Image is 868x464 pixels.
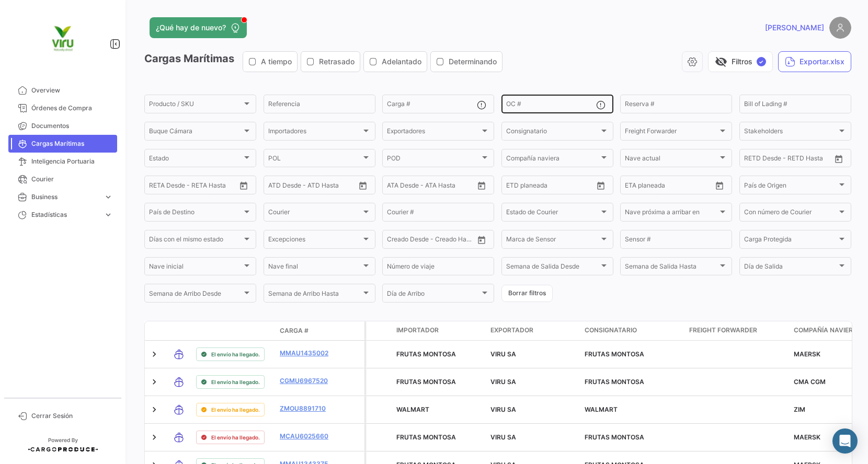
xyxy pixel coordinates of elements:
button: ¿Qué hay de nuevo? [150,17,247,38]
span: Nave actual [625,156,718,164]
span: FRUTAS MONTOSA [585,378,644,386]
span: Nave final [268,264,361,272]
button: Open calendar [474,232,489,248]
h3: Cargas Marítimas [144,51,506,72]
span: FRUTAS MONTOSA [585,433,644,441]
button: Borrar filtros [501,285,553,302]
span: Determinando [449,56,497,67]
input: Desde [506,183,525,190]
input: ATA Hasta [426,183,467,190]
div: Abrir Intercom Messenger [832,428,858,454]
span: Carga # [280,326,309,335]
datatable-header-cell: Freight Forwarder [685,321,790,340]
span: visibility_off [715,55,727,68]
button: Retrasado [301,52,360,72]
span: FRUTAS MONTOSA [585,350,644,358]
span: El envío ha llegado. [211,433,260,442]
span: Documentos [31,121,113,131]
input: ATD Hasta [309,183,350,190]
span: Producto / SKU [149,102,242,109]
span: Semana de Salida Hasta [625,264,718,272]
span: Día de Arribo [387,292,480,299]
span: MAERSK [794,350,820,358]
input: Creado Hasta [432,237,474,245]
datatable-header-cell: Carga # [276,322,338,340]
span: ZIM [794,405,805,413]
span: ✓ [757,57,766,66]
img: viru.png [37,13,89,65]
span: Retrasado [319,56,355,67]
datatable-header-cell: Estado de Envio [192,327,276,335]
span: Freight Forwarder [625,129,718,136]
button: Open calendar [712,178,727,193]
span: Compañía naviera [506,156,599,164]
span: expand_more [104,210,113,219]
span: Importadores [268,129,361,136]
button: Exportar.xlsx [778,51,851,72]
a: Cargas Marítimas [8,135,117,153]
span: Marca de Sensor [506,237,599,245]
a: Courier [8,170,117,188]
span: Estado de Courier [506,210,599,217]
img: placeholder-user.png [829,17,851,39]
span: Semana de Salida Desde [506,264,599,272]
span: Courier [268,210,361,217]
input: Hasta [175,183,216,190]
input: Desde [149,183,168,190]
input: Desde [625,183,644,190]
span: WALMART [396,405,429,413]
span: FRUTAS MONTOSA [396,433,456,441]
span: Consignatario [585,326,637,335]
a: MCAU6025660 [280,432,334,441]
span: Cerrar Sesión [31,411,113,421]
input: Desde [744,156,763,164]
span: VIRU SA [490,433,516,441]
span: [PERSON_NAME] [765,22,824,33]
input: Hasta [770,156,812,164]
span: Cargas Marítimas [31,139,113,148]
span: Estado [149,156,242,164]
datatable-header-cell: Consignatario [580,321,685,340]
a: Documentos [8,117,117,135]
span: Órdenes de Compra [31,103,113,113]
span: Exportadores [387,129,480,136]
span: País de Destino [149,210,242,217]
span: POL [268,156,361,164]
a: Expand/Collapse Row [149,349,159,359]
button: Open calendar [474,178,489,193]
span: WALMART [585,405,618,413]
span: Con número de Courier [744,210,837,217]
span: VIRU SA [490,405,516,413]
span: CMA CGM [794,378,826,386]
span: Consignatario [506,129,599,136]
a: Órdenes de Compra [8,99,117,117]
span: Buque Cámara [149,129,242,136]
span: Exportador [490,326,533,335]
span: Business [31,192,99,202]
span: Compañía naviera [794,326,858,335]
span: Nave próxima a arribar en [625,210,718,217]
button: Adelantado [364,52,427,72]
button: Determinando [431,52,502,72]
span: El envío ha llegado. [211,405,260,414]
datatable-header-cell: Póliza [338,327,364,335]
span: A tiempo [261,56,292,67]
a: MMAU1435002 [280,349,334,358]
button: Open calendar [355,178,371,193]
a: Expand/Collapse Row [149,377,159,387]
span: El envío ha llegado. [211,378,260,386]
span: POD [387,156,480,164]
button: visibility_offFiltros✓ [708,51,773,72]
span: Adelantado [382,56,421,67]
span: VIRU SA [490,350,516,358]
input: Hasta [532,183,574,190]
a: Inteligencia Portuaria [8,153,117,170]
a: Expand/Collapse Row [149,404,159,415]
span: El envío ha llegado. [211,350,260,358]
span: País de Origen [744,183,837,190]
span: Estadísticas [31,210,99,219]
a: Expand/Collapse Row [149,432,159,443]
button: Open calendar [236,178,252,193]
span: Overview [31,86,113,95]
a: ZMOU8891710 [280,404,334,413]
